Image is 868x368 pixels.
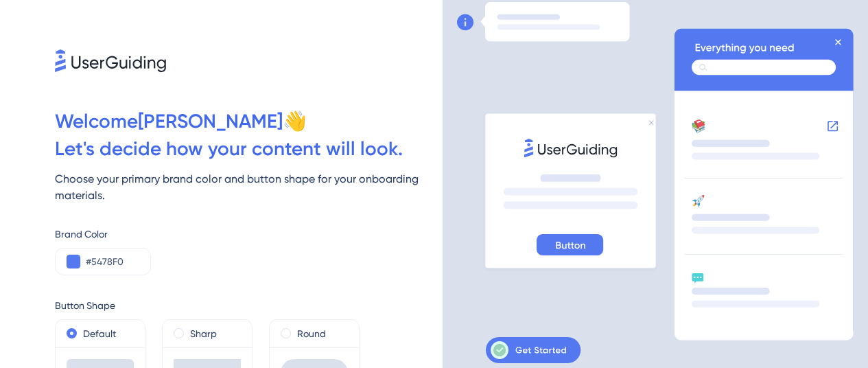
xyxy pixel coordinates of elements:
[83,325,116,342] label: Default
[55,226,443,242] div: Brand Color
[55,135,443,163] div: Let ' s decide how your content will look.
[55,297,443,314] div: Button Shape
[297,325,326,342] label: Round
[55,171,443,204] div: Choose your primary brand color and button shape for your onboarding materials.
[55,108,443,135] div: Welcome [PERSON_NAME] 👋
[190,325,217,342] label: Sharp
